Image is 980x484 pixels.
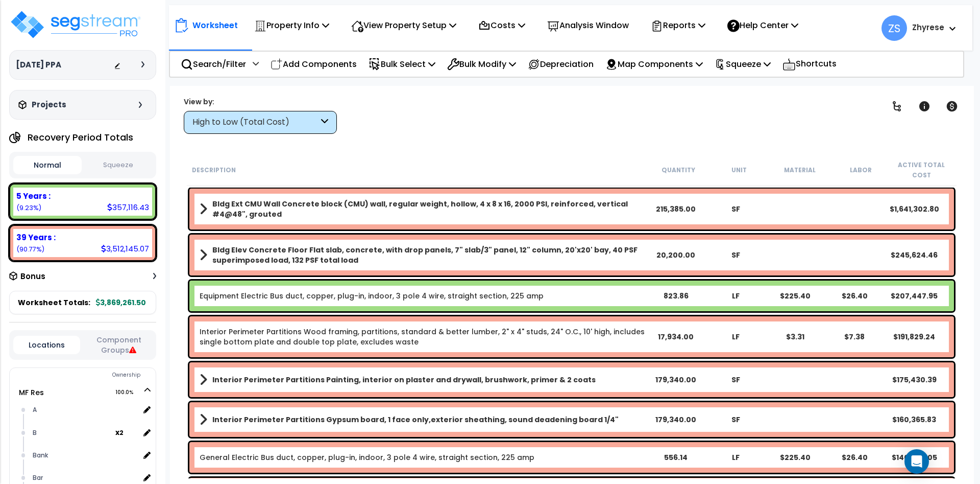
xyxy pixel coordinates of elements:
b: Bldg Ext CMU Wall Concrete block (CMU) wall, regular weight, hollow, 4 x 8 x 16, 2000 PSI, reinfo... [212,199,646,219]
small: Quantity [661,166,695,174]
div: Shortcuts [777,52,842,77]
b: Interior Perimeter Partitions Painting, interior on plaster and drywall, brushwork, primer & 2 coats [212,375,596,385]
div: 556.14 [646,452,706,463]
div: $3.31 [765,332,825,342]
a: Assembly Title [200,245,646,265]
p: Map Components [605,57,703,71]
p: Help Center [727,18,798,32]
b: 3,869,261.50 [96,297,146,308]
b: x [115,427,124,437]
div: View by: [184,97,337,107]
b: Bldg Elev Concrete Floor Flat slab, concrete, with drop panels, 7" slab/3" panel, 12" column, 20'... [212,245,646,265]
div: 179,340.00 [646,375,706,385]
small: 2 [119,429,124,437]
small: Unit [731,166,747,174]
div: SF [706,250,766,260]
span: ZS [881,15,907,41]
button: Locations [13,336,80,354]
p: Costs [478,18,525,32]
p: Squeeze [715,57,771,71]
h3: Bonus [20,272,45,281]
div: $225.40 [765,452,825,463]
div: $207,447.95 [885,291,944,301]
div: $140,036.05 [885,452,944,463]
div: Open Intercom Messenger [904,449,929,474]
div: Ownership [30,369,156,381]
small: Active Total Cost [898,161,945,179]
span: Worksheet Totals: [18,297,90,308]
div: $245,624.46 [885,250,944,260]
p: Worksheet [192,18,238,32]
div: SF [706,204,766,214]
div: LF [706,291,766,301]
div: $26.40 [825,452,885,463]
p: Shortcuts [782,57,837,72]
b: Interior Perimeter Partitions Gypsum board, 1 face only,exterior sheathing, sound deadening board... [212,414,619,425]
div: $7.38 [825,332,885,342]
div: 357,116.43 [107,202,149,213]
div: $1,641,302.80 [885,204,944,214]
p: Property Info [254,18,329,32]
a: Individual Item [200,327,645,347]
div: 17,934.00 [646,332,706,342]
div: 215,385.00 [646,204,706,214]
a: Assembly Title [200,199,646,219]
a: Individual Item [200,291,544,301]
div: $26.40 [825,291,885,301]
div: $225.40 [765,291,825,301]
div: 823.86 [646,291,706,301]
div: $191,829.24 [885,332,944,342]
div: SF [706,414,766,425]
p: Depreciation [528,57,594,71]
p: Bulk Select [369,57,435,71]
b: Zhyrese [912,22,944,33]
small: (90.77%) [16,245,44,253]
p: Add Components [271,57,357,71]
span: 100.0% [115,386,142,399]
div: 3,512,145.07 [101,243,149,254]
div: LF [706,452,766,463]
button: Normal [13,156,82,174]
div: 179,340.00 [646,414,706,425]
small: Description [192,166,236,174]
button: Squeeze [84,156,153,174]
div: $160,365.83 [885,414,944,425]
h3: [DATE] PPA [16,60,61,70]
h4: Recovery Period Totals [28,132,133,143]
button: Component Groups [85,334,152,356]
p: Reports [651,18,705,32]
div: LF [706,332,766,342]
div: A [30,404,139,416]
small: (9.23%) [16,203,41,212]
a: Assembly Title [200,373,646,387]
b: 5 Years : [16,191,51,201]
p: Search/Filter [181,57,246,71]
div: SF [706,375,766,385]
small: Material [784,166,816,174]
h3: Projects [32,100,66,110]
div: High to Low (Total Cost) [192,117,318,128]
p: View Property Setup [351,18,456,32]
b: 39 Years : [16,232,56,243]
div: $175,430.39 [885,375,944,385]
div: 20,200.00 [646,250,706,260]
a: Individual Item [200,452,534,463]
div: Add Components [265,52,362,76]
img: logo_pro_r.png [9,9,142,40]
small: Labor [849,166,871,174]
p: Analysis Window [547,18,629,32]
div: Depreciation [522,52,599,76]
p: Bulk Modify [447,57,516,71]
a: MF Res 100.0% [19,387,44,398]
div: Bank [30,449,139,462]
span: location multiplier [115,426,139,439]
div: B [30,427,115,439]
a: Assembly Title [200,412,646,427]
div: Bar [30,472,139,484]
